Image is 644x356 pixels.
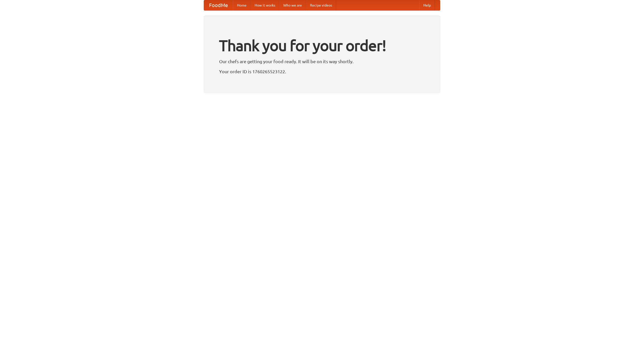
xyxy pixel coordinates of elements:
a: Who we are [279,0,306,10]
a: How it works [251,0,279,10]
a: Recipe videos [306,0,336,10]
h1: Thank you for your order! [219,33,425,58]
a: Home [233,0,251,10]
a: Help [419,0,435,10]
p: Your order ID is 1760265523122. [219,68,425,75]
a: FoodMe [204,0,233,10]
p: Our chefs are getting your food ready. It will be on its way shortly. [219,58,425,65]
